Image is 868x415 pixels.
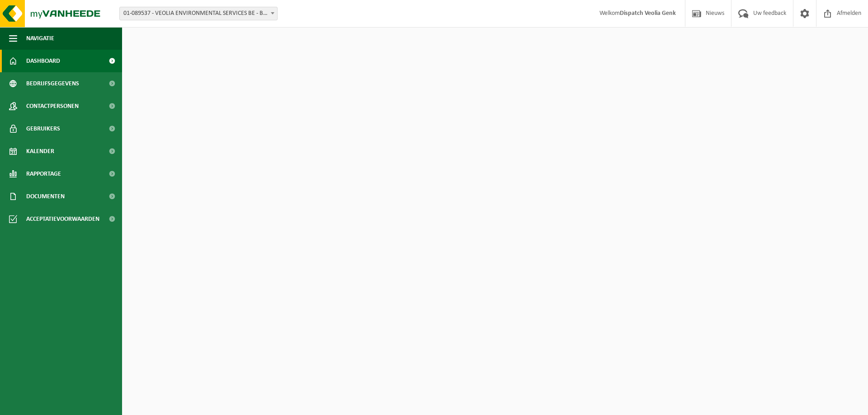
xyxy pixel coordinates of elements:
span: Navigatie [26,27,54,50]
span: Rapportage [26,163,61,185]
span: Kalender [26,140,54,163]
span: 01-089537 - VEOLIA ENVIRONMENTAL SERVICES BE - BEERSE [120,7,277,20]
span: Documenten [26,185,65,208]
span: 01-089537 - VEOLIA ENVIRONMENTAL SERVICES BE - BEERSE [119,7,278,20]
span: Acceptatievoorwaarden [26,208,99,230]
span: Bedrijfsgegevens [26,72,79,95]
span: Gebruikers [26,117,60,140]
span: Dashboard [26,50,60,72]
strong: Dispatch Veolia Genk [620,10,676,17]
span: Contactpersonen [26,95,79,117]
